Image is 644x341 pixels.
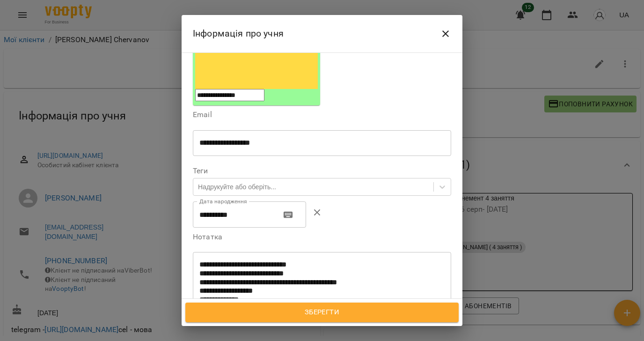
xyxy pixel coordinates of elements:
label: Теги [193,167,451,175]
label: Email [193,111,451,119]
h6: Інформація про учня [193,26,284,41]
span: Зберегти [196,306,448,319]
button: Close [434,22,457,45]
button: Зберегти [185,303,459,322]
div: Надрукуйте або оберіть... [198,182,276,192]
label: Нотатка [193,233,451,241]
